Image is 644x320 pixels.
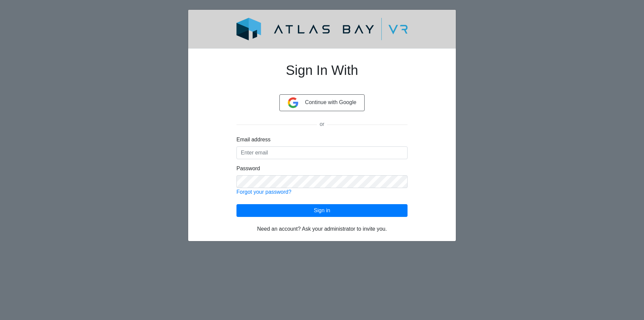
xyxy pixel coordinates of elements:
[279,94,365,111] button: Continue with Google
[236,54,408,94] h1: Sign In With
[236,204,408,217] button: Sign in
[236,146,408,159] input: Enter email
[236,165,260,173] label: Password
[220,18,424,40] img: logo
[257,226,387,232] span: Need an account? Ask your administrator to invite you.
[236,136,270,144] label: Email address
[305,99,356,105] span: Continue with Google
[317,121,327,127] span: or
[236,189,291,195] a: Forgot your password?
